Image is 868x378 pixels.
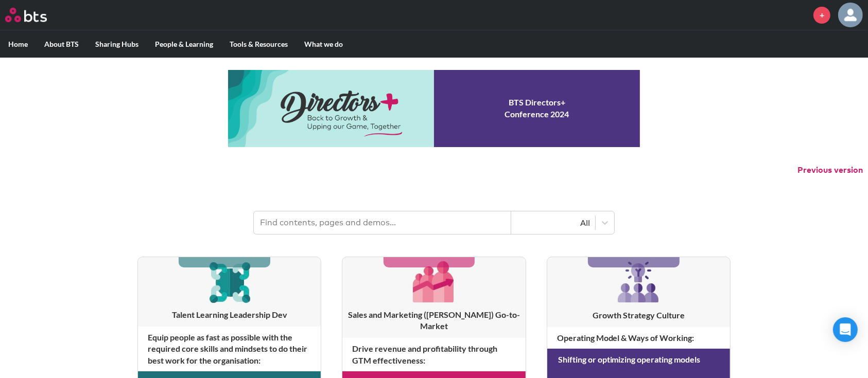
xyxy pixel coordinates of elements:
[342,309,525,332] h3: Sales and Marketing ([PERSON_NAME]) Go-to-Market
[205,257,254,306] img: [object Object]
[547,327,730,349] h4: Operating Model & Ways of Working :
[838,3,863,27] img: Piyada Thanataweeratn
[342,338,525,371] h4: Drive revenue and profitability through GTM effectiveness :
[516,217,590,228] div: All
[36,31,87,58] label: About BTS
[547,310,730,321] h3: Growth Strategy Culture
[221,31,296,58] label: Tools & Resources
[5,8,47,22] img: BTS Logo
[228,70,640,147] a: Conference 2024
[138,309,321,320] h3: Talent Learning Leadership Dev
[5,8,66,22] a: Go home
[614,257,663,307] img: [object Object]
[138,327,321,371] h4: Equip people as fast as possible with the required core skills and mindsets to do their best work...
[833,317,858,342] div: Open Intercom Messenger
[254,211,511,234] input: Find contents, pages and demos...
[838,3,863,27] a: Profile
[296,31,351,58] label: What we do
[813,7,830,24] a: +
[147,31,221,58] label: People & Learning
[87,31,147,58] label: Sharing Hubs
[797,165,863,176] button: Previous version
[409,257,458,306] img: [object Object]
